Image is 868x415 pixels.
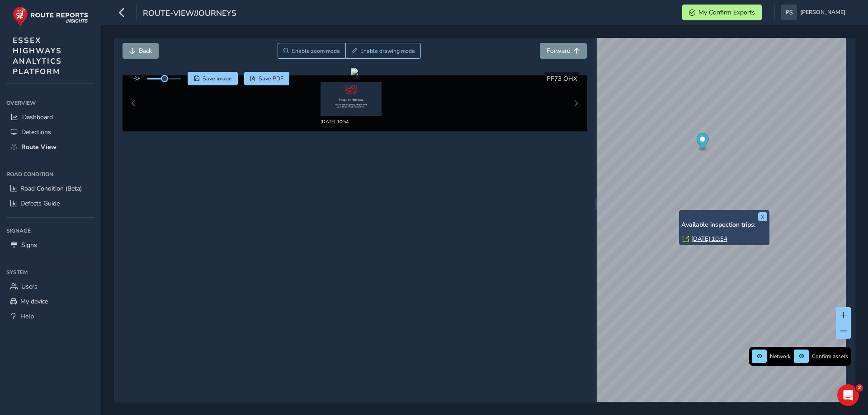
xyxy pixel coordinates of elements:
span: Dashboard [22,113,53,121]
span: Network [770,353,791,360]
span: Save PDF [259,75,283,82]
span: My Confirm Exports [698,8,755,17]
span: Enable drawing mode [360,47,415,55]
span: Back [139,47,152,55]
a: Route View [6,140,94,154]
a: Help [6,309,94,324]
a: Signs [6,238,94,252]
div: Signage [6,224,94,238]
button: Save [188,72,238,85]
a: My device [6,294,94,309]
span: Road Condition (Beta) [20,184,82,193]
span: Enable zoom mode [292,47,340,55]
button: Draw [345,43,421,59]
button: My Confirm Exports [682,5,762,20]
span: ESSEX HIGHWAYS ANALYTICS PLATFORM [13,35,62,77]
button: Forward [540,43,587,59]
a: Detections [6,125,94,140]
span: My device [20,297,48,306]
h6: Available inspection trips: [681,221,767,229]
a: Dashboard [6,110,94,125]
div: Overview [6,96,94,110]
button: [PERSON_NAME] [781,5,849,20]
img: diamond-layout [781,5,797,20]
span: PF73 OHX [547,75,577,83]
span: Users [21,282,38,291]
button: x [758,212,767,221]
div: Map marker [696,133,708,152]
span: Save image [203,75,232,82]
iframe: Intercom live chat [837,384,859,406]
div: System [6,266,94,279]
div: Road Condition [6,168,94,181]
a: [DATE] 10:54 [691,235,727,243]
span: Signs [21,241,37,249]
button: Back [123,43,159,59]
span: Detections [21,128,51,136]
button: Zoom [278,43,346,59]
span: Route View [21,143,57,151]
span: 2 [856,384,863,392]
span: Help [20,312,34,321]
a: Road Condition (Beta) [6,181,94,196]
span: Defects Guide [20,199,60,208]
span: Forward [547,47,571,55]
div: [DATE] 10:54 [321,118,388,125]
img: rr logo [13,6,88,27]
a: Users [6,279,94,294]
span: route-view/journeys [143,8,236,20]
span: [PERSON_NAME] [800,5,845,20]
a: Defects Guide [6,196,94,211]
span: Confirm assets [812,353,848,360]
button: PDF [244,72,290,85]
img: Thumbnail frame [321,82,382,116]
